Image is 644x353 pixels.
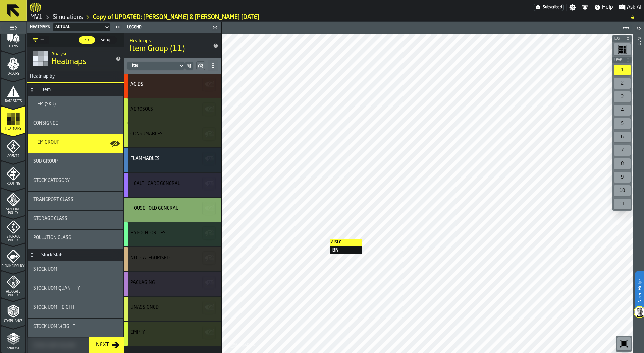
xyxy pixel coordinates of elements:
span: Picking Policy [1,264,25,268]
span: Subscribed [543,5,562,10]
span: Heatmap by [27,74,55,79]
button: button- [196,61,205,70]
span: Orders [1,72,25,76]
span: Ask AI [627,3,641,11]
div: Title [130,330,213,335]
div: stat-Transport Class [28,192,123,210]
label: button-toggle-Toggle Full Menu [1,23,25,32]
button: button- [202,177,216,190]
div: stat- [124,247,221,271]
span: Bay [613,37,625,41]
div: Title [130,305,213,310]
span: setup [98,37,114,43]
div: Title [33,216,118,221]
div: 6 [614,132,631,142]
div: Title [130,206,213,211]
h3: title-section-Item [28,84,123,96]
div: Title [33,101,118,107]
div: button-toolbar-undefined [612,103,632,117]
div: Title [130,280,213,285]
button: Button-Stock Stats-open [28,252,36,258]
div: Title [33,286,118,291]
button: button- [202,78,216,91]
div: Title [130,131,213,137]
span: Compliance [1,319,25,323]
div: title-Item Group (11) [124,33,221,58]
div: button-toolbar-undefined [612,197,632,211]
div: ACIDS [130,82,143,87]
header: Legend [124,22,221,33]
label: button-toggle-Ask AI [616,3,644,11]
label: button-toggle-Show on Map [110,134,120,153]
div: stat- [124,297,221,321]
label: button-toggle-Settings [567,4,579,11]
div: Info [636,35,641,351]
span: Analyse [1,347,25,350]
div: Title [130,156,213,161]
div: Title [130,255,213,261]
div: button-toolbar-undefined [612,184,632,197]
div: DropdownMenuValue-102998ef-d07e-4008-b8c5-7bd81e84dea8 [51,23,112,31]
button: button- [202,276,216,289]
div: CONSUMABLES [130,131,163,137]
div: stat-Stock UOM Weight [28,319,123,337]
span: Routing [1,182,25,186]
div: DropdownMenuValue-102998ef-d07e-4008-b8c5-7bd81e84dea8 [55,25,101,29]
div: stat-Item Group [28,134,123,153]
button: button- [202,127,216,141]
div: stat- [124,123,221,147]
div: stat- [124,98,221,123]
a: link-to-/wh/i/3ccf57d1-1e0c-4a81-a3bb-c2011c5f0d50/simulations/3b87c4f1-0d3c-4c87-b305-49f16fca304b [93,14,259,21]
span: Allocate Policy [1,290,25,297]
div: Title [33,324,118,329]
li: menu Analyse [1,326,25,353]
div: stat-Stock UOM [28,261,123,280]
div: 9 [614,172,631,183]
li: menu Compliance [1,298,25,325]
div: 8 [614,158,631,169]
header: Info [633,22,644,353]
div: stat-Stock UOM Height [28,299,123,318]
div: Menu Subscription [534,4,563,11]
div: Title [33,235,118,240]
span: Storage Class [33,216,67,221]
div: BN [330,246,362,254]
li: menu Orders [1,51,25,78]
div: Title [33,178,118,183]
div: stat- [124,198,221,222]
button: button- [202,102,216,116]
div: Title [33,305,118,310]
label: Need Help? [636,272,643,309]
div: 10 [614,185,631,196]
div: Title [130,82,213,87]
div: HYPOCHLORITES [130,230,166,236]
div: stat-Sub Group [28,153,123,172]
label: button-toggle-Open [634,23,643,35]
div: 3 [614,91,631,102]
div: Title [33,197,118,202]
div: button-toolbar-undefined [612,144,632,157]
div: Title [33,121,118,126]
div: PACKAGING [130,280,155,285]
div: Title [33,267,118,272]
li: menu Stacking Policy [1,189,25,215]
div: stat- [124,173,221,197]
div: button-toolbar-undefined [612,42,632,57]
div: 11 [614,199,631,209]
span: Transport Class [33,197,73,202]
div: stat- [124,74,221,98]
div: stat-Pollution Class [28,230,123,249]
div: DropdownMenuValue-null [127,62,185,70]
div: thumb [96,36,117,44]
div: Title [33,140,118,145]
div: button-toolbar-undefined [612,63,632,77]
div: DropdownMenuValue- [30,36,49,44]
div: 1 [614,65,631,75]
div: button-toolbar-undefined [616,336,632,352]
div: 2 [614,78,631,89]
